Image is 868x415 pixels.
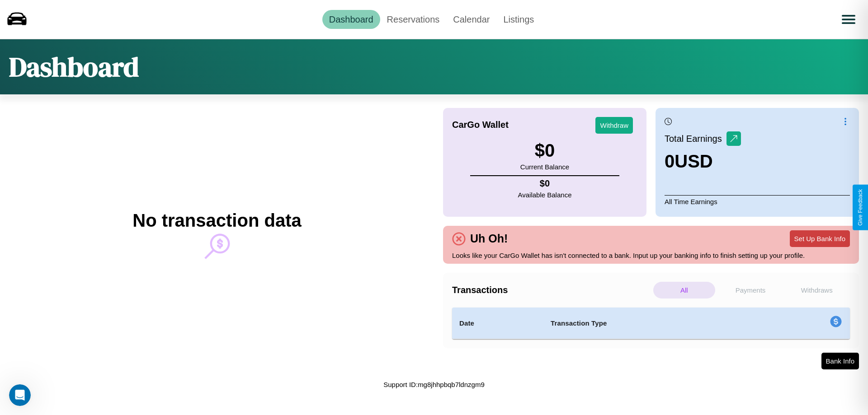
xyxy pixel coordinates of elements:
[786,282,848,298] p: Withdraws
[821,353,859,369] button: Bank Info
[653,282,715,298] p: All
[322,10,380,29] a: Dashboard
[9,48,139,85] h1: Dashboard
[520,140,569,161] h3: $ 0
[518,178,572,189] h4: $ 0
[452,308,850,339] table: simple table
[452,120,509,130] h4: CarGo Wallet
[720,282,782,298] p: Payments
[132,210,301,231] h2: No transaction data
[665,131,726,147] p: Total Earnings
[452,285,651,295] h4: Transactions
[836,7,861,32] button: Open menu
[466,232,512,245] h4: Uh Oh!
[9,384,31,406] iframe: Intercom live chat
[518,189,572,201] p: Available Balance
[857,189,863,226] div: Give Feedback
[790,230,850,247] button: Set Up Bank Info
[520,161,569,173] p: Current Balance
[446,10,496,29] a: Calendar
[459,318,536,329] h4: Date
[496,10,541,29] a: Listings
[380,10,447,29] a: Reservations
[595,117,633,134] button: Withdraw
[665,151,741,172] h3: 0 USD
[383,378,484,391] p: Support ID: mg8jhhpbqb7ldnzgm9
[452,249,850,261] p: Looks like your CarGo Wallet has isn't connected to a bank. Input up your banking info to finish ...
[551,318,756,329] h4: Transaction Type
[665,195,850,208] p: All Time Earnings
